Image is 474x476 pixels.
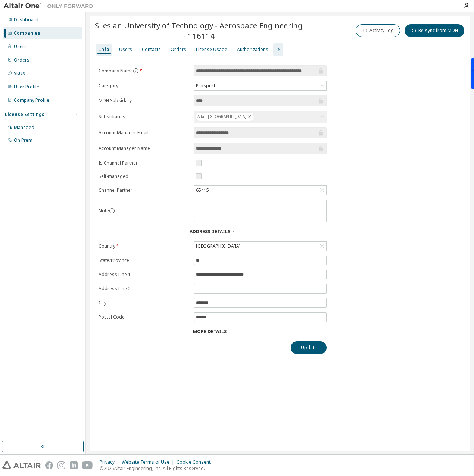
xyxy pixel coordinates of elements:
span: Address Details [190,228,230,235]
div: SKUs [14,71,25,76]
label: MDH Subsidary [99,98,190,104]
div: Authorizations [237,47,268,53]
div: Altair [GEOGRAPHIC_DATA] [194,111,327,123]
label: Account Manager Name [99,145,190,151]
button: information [109,208,115,214]
span: Silesian University of Technology - Aerospace Engineering - 116114 [94,20,304,41]
div: Orders [14,57,29,63]
div: Prospect [195,82,216,90]
img: linkedin.svg [70,461,78,469]
div: Info [99,47,109,53]
label: City [99,300,190,306]
button: information [133,68,139,74]
label: Self-managed [99,173,190,179]
div: Managed [14,125,34,131]
span: More Details [193,328,227,335]
img: Altair One [4,2,97,10]
label: Country [99,243,190,249]
label: Is Channel Partner [99,160,190,166]
button: Re-sync from MDH [405,24,464,37]
p: © 2025 Altair Engineering, Inc. All Rights Reserved. [100,465,215,472]
div: License Usage [196,47,227,53]
label: Channel Partner [99,187,190,193]
div: Dashboard [14,17,38,23]
label: Address Line 2 [99,286,190,292]
div: [GEOGRAPHIC_DATA] [195,242,242,250]
div: 65415 [195,186,210,194]
img: instagram.svg [57,461,65,469]
label: State/Province [99,257,190,263]
div: Website Terms of Use [122,459,177,465]
div: Contacts [142,47,161,53]
button: Activity Log [356,24,400,37]
label: Note [99,207,109,214]
button: Update [291,341,327,354]
div: Privacy [100,459,122,465]
div: Altair [GEOGRAPHIC_DATA] [196,112,254,121]
div: Orders [171,47,186,53]
div: Cookie Consent [177,459,215,465]
div: 65415 [194,186,326,195]
label: Account Manager Email [99,130,190,136]
div: Company Profile [14,97,49,103]
label: Company Name [99,68,190,74]
div: Users [119,47,132,53]
img: youtube.svg [82,461,93,469]
img: facebook.svg [45,461,53,469]
img: altair_logo.svg [2,461,41,469]
div: User Profile [14,84,39,90]
label: Address Line 1 [99,272,190,278]
div: On Prem [14,137,32,143]
label: Category [99,83,190,89]
div: [GEOGRAPHIC_DATA] [194,242,326,251]
div: Prospect [194,81,326,90]
div: Companies [14,30,40,36]
label: Postal Code [99,314,190,320]
div: Users [14,44,27,50]
div: License Settings [5,112,44,118]
label: Subsidiaries [99,114,190,120]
